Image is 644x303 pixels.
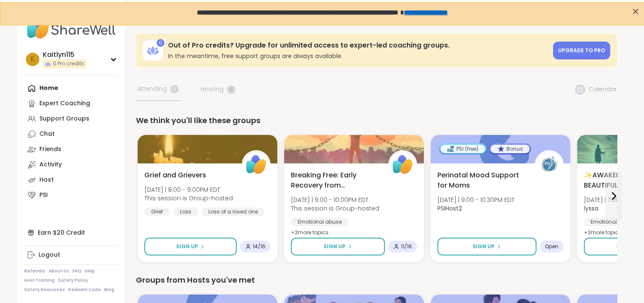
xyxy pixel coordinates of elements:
span: 14 / 16 [253,243,265,250]
a: Safety Resources [24,287,65,293]
div: Expert Coaching [39,99,90,108]
a: Chat [24,126,119,142]
a: Blog [104,287,114,293]
a: Upgrade to Pro [553,42,610,59]
div: Logout [39,251,60,259]
button: Sign Up [144,238,237,255]
a: Expert Coaching [24,96,119,111]
img: PSIHost2 [536,151,562,178]
span: Sign Up [473,243,495,250]
span: [DATE] | 9:00 - 10:00PM EDT [291,196,379,204]
div: Kaitlyn115 [43,50,86,59]
button: Sign Up [291,238,385,255]
a: PSI [24,188,119,203]
div: 0 [157,39,164,47]
a: Logout [24,247,119,263]
div: Activity [39,160,62,169]
span: K [30,54,35,65]
h3: In the meantime, free support groups are always available. [168,52,548,60]
img: ShareWell [390,151,416,178]
b: PSIHost2 [437,204,462,213]
div: PSI [39,191,48,199]
span: Sign Up [176,243,198,250]
div: We think you'll like these groups [136,115,617,126]
span: [DATE] | 8:00 - 9:00PM EDT [144,185,233,194]
a: Redeem Code [68,287,101,293]
div: Support Groups [39,115,89,123]
span: Breaking Free: Early Recovery from [GEOGRAPHIC_DATA] [291,170,379,191]
span: Sign Up [616,243,638,250]
a: Activity [24,157,119,172]
span: Sign Up [323,243,345,250]
span: Open [545,243,558,250]
span: Grief and Grievers [144,170,206,180]
span: This session is Group-hosted [144,194,233,202]
h3: Out of Pro credits? Upgrade for unlimited access to expert-led coaching groups. [168,41,548,50]
a: Help [85,268,95,274]
img: ShareWell [243,151,269,178]
span: 0 Pro credits [53,60,84,67]
a: Referrals [24,268,45,274]
div: Grief [144,208,170,216]
div: Earn $20 Credit [24,225,119,240]
a: Host Training [24,278,55,283]
a: About Us [49,268,69,274]
div: Friends [39,145,61,154]
div: PSI (free) [440,145,485,153]
span: [DATE] | 9:00 - 10:30PM EDT [437,196,514,204]
a: Safety Policy [58,278,88,283]
a: Host [24,172,119,188]
button: Sign Up [437,238,536,255]
div: Groups from Hosts you've met [136,274,617,286]
div: Bonus [490,145,530,153]
div: Host [39,176,54,184]
div: Loss [173,208,198,216]
div: Loss of a loved one [202,208,265,216]
div: Chat [39,130,55,138]
div: Emotional abuse [291,218,348,226]
span: This session is Group-hosted [291,204,379,213]
div: Close Step [630,3,641,14]
b: lyssa [584,204,598,213]
span: 11 / 16 [401,243,412,250]
span: Upgrade to Pro [558,47,605,54]
span: Perinatal Mood Support for Moms [437,170,525,191]
a: FAQ [72,268,81,274]
a: Support Groups [24,111,119,126]
a: Friends [24,142,119,157]
img: ShareWell Nav Logo [24,14,119,43]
